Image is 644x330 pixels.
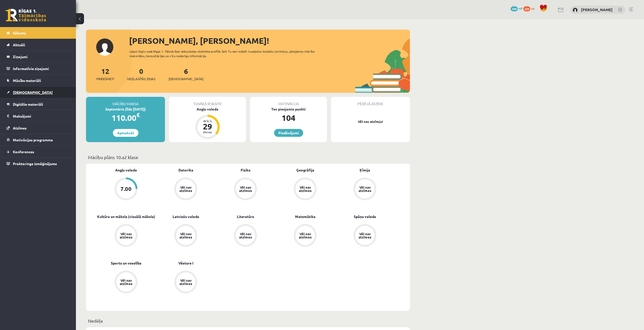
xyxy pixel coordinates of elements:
[238,186,253,192] div: Vēl nav atzīmes
[360,167,370,173] a: Ķīmija
[200,130,215,134] div: dienas
[523,6,530,11] span: 229
[7,39,70,51] a: Aktuāli
[250,106,327,112] div: Tev pieejamie punkti
[136,111,140,119] span: €
[250,97,327,106] div: Motivācija
[129,35,410,47] div: [PERSON_NAME], [PERSON_NAME]!
[523,6,537,10] a: 229 xp
[127,76,155,81] span: Neizlasītās ziņas
[119,279,133,285] div: Vēl nav atzīmes
[200,119,215,122] div: Atlicis
[169,97,246,106] div: Tuvākā ieskaite
[331,97,410,106] div: Pēdējā atzīme
[216,178,275,201] a: Vēl nav atzīmes
[518,6,523,10] span: mP
[178,260,193,266] a: Vēsture I
[200,122,215,130] div: 29
[238,232,253,239] div: Vēl nav atzīmes
[358,232,372,239] div: Vēl nav atzīmes
[274,129,303,137] a: Piedāvājumi
[13,110,70,122] legend: Maksājumi
[13,102,43,106] span: Digitālie materiāli
[156,224,216,248] a: Vēl nav atzīmes
[96,76,114,81] span: Priekšmeti
[511,6,523,10] a: 104 mP
[298,232,312,239] div: Vēl nav atzīmes
[13,126,27,130] span: Atzīmes
[156,178,216,201] a: Vēl nav atzīmes
[13,78,41,83] span: Mācību materiāli
[531,6,534,10] span: xp
[358,186,372,192] div: Vēl nav atzīmes
[13,161,57,166] span: Proktoringa izmēģinājums
[296,167,314,173] a: Ģeogrāfija
[216,224,275,248] a: Vēl nav atzīmes
[86,112,165,124] div: 110.00
[96,224,156,248] a: Vēl nav atzīmes
[7,110,70,122] a: Maksājumi
[13,51,70,62] legend: Ziņojumi
[237,214,254,219] a: Literatūra
[6,9,46,21] a: Rīgas 1. Tālmācības vidusskola
[13,149,34,154] span: Konferences
[86,106,165,112] div: Septembris (līdz [DATE])
[173,214,199,219] a: Latviešu valoda
[335,224,395,248] a: Vēl nav atzīmes
[7,63,70,74] a: Informatīvie ziņojumi
[13,42,25,47] span: Aktuāli
[298,186,312,192] div: Vēl nav atzīmes
[88,317,408,324] p: Nedēļa
[130,49,324,58] div: Laipni lūgts savā Rīgas 1. Tālmācības vidusskolas skolnieka profilā. Šeit Tu vari redzēt tuvojošo...
[169,76,203,81] span: [DEMOGRAPHIC_DATA]
[275,224,335,248] a: Vēl nav atzīmes
[178,167,193,173] a: Datorika
[96,178,156,201] a: 7.00
[7,75,70,86] a: Mācību materiāli
[119,232,133,239] div: Vēl nav atzīmes
[511,6,518,11] span: 104
[169,67,203,81] a: 6[DEMOGRAPHIC_DATA]
[7,158,70,169] a: Proktoringa izmēģinājums
[335,178,395,201] a: Vēl nav atzīmes
[179,232,193,239] div: Vēl nav atzīmes
[86,97,165,106] div: Mācību maksa
[7,134,70,146] a: Motivācijas programma
[88,154,408,161] p: Mācību plāns 10.a2 klase
[115,167,137,173] a: Angļu valoda
[7,146,70,158] a: Konferences
[179,186,193,192] div: Vēl nav atzīmes
[156,271,216,294] a: Vēl nav atzīmes
[573,8,578,13] img: Vladislava Vlasova
[7,86,70,98] a: [DEMOGRAPHIC_DATA]
[96,67,114,81] a: 12Priekšmeti
[7,27,70,39] a: Sākums
[113,129,138,137] a: Apmaksāt
[111,260,141,266] a: Sports un veselība
[169,106,246,140] a: Angļu valoda Atlicis 29 dienas
[13,31,26,35] span: Sākums
[7,51,70,62] a: Ziņojumi
[96,271,156,294] a: Vēl nav atzīmes
[7,122,70,134] a: Atzīmes
[13,90,53,95] span: [DEMOGRAPHIC_DATA]
[179,279,193,285] div: Vēl nav atzīmes
[120,186,132,192] div: 7.00
[127,67,155,81] a: 0Neizlasītās ziņas
[241,167,251,173] a: Fizika
[97,214,155,219] a: Kultūra un māksla (vizuālā māksla)
[354,214,376,219] a: Spāņu valoda
[334,119,407,124] p: Vēl nav atzīmju!
[275,178,335,201] a: Vēl nav atzīmes
[13,63,70,74] legend: Informatīvie ziņojumi
[250,112,327,124] div: 104
[295,214,316,219] a: Matemātika
[169,106,246,112] div: Angļu valoda
[7,98,70,110] a: Digitālie materiāli
[581,7,613,12] a: [PERSON_NAME]
[13,138,53,142] span: Motivācijas programma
